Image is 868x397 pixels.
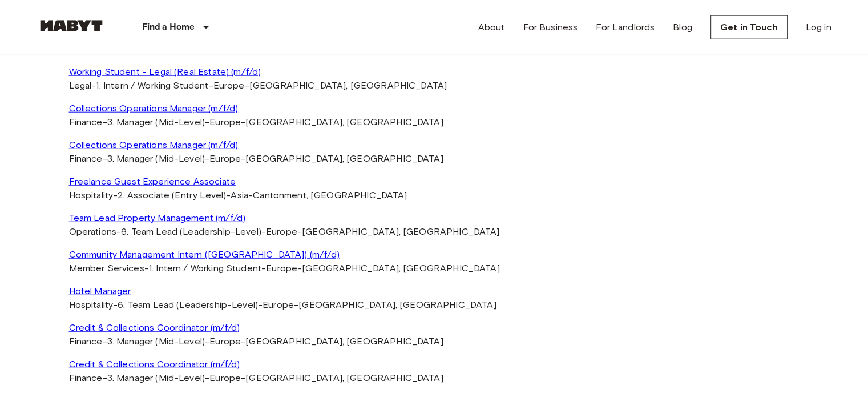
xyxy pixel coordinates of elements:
[209,336,241,347] span: Europe
[121,226,261,237] span: 6. Team Lead (Leadership-Level)
[69,372,443,383] span: - - -
[806,21,831,34] a: Log in
[245,372,443,383] span: [GEOGRAPHIC_DATA], [GEOGRAPHIC_DATA]
[298,299,496,310] span: [GEOGRAPHIC_DATA], [GEOGRAPHIC_DATA]
[231,190,248,200] span: Asia
[69,226,117,237] span: Operations
[673,21,692,34] a: Blog
[107,153,205,164] span: 3. Manager (Mid-Level)
[69,358,800,371] a: Credit & Collections Coordinator (m/f/d)
[209,372,241,383] span: Europe
[149,263,261,274] span: 1. Intern / Working Student
[69,226,500,237] span: - - -
[107,372,205,383] span: 3. Manager (Mid-Level)
[69,321,800,335] a: Credit & Collections Coordinator (m/f/d)
[69,117,103,127] span: Finance
[523,21,578,34] a: For Business
[209,117,241,127] span: Europe
[266,226,297,237] span: Europe
[69,175,800,189] a: Freelance Guest Experience Associate
[245,153,443,164] span: [GEOGRAPHIC_DATA], [GEOGRAPHIC_DATA]
[302,226,499,237] span: [GEOGRAPHIC_DATA], [GEOGRAPHIC_DATA]
[69,65,800,79] a: Working Student - Legal (Real Estate) (m/f/d)
[69,190,407,200] span: - - -
[249,80,447,91] span: [GEOGRAPHIC_DATA], [GEOGRAPHIC_DATA]
[69,138,800,152] a: Collections Operations Manager (m/f/d)
[96,80,208,91] span: 1. Intern / Working Student
[69,80,92,91] span: Legal
[69,153,443,164] span: - - -
[69,190,114,200] span: Hospitality
[69,299,496,310] span: - - -
[142,21,195,34] p: Find a Home
[209,153,241,164] span: Europe
[245,336,443,347] span: [GEOGRAPHIC_DATA], [GEOGRAPHIC_DATA]
[37,20,106,31] img: Habyt
[69,102,800,115] a: Collections Operations Manager (m/f/d)
[69,248,800,262] a: Community Management Intern ([GEOGRAPHIC_DATA]) (m/f/d)
[478,21,505,34] a: About
[69,117,443,127] span: - - -
[263,299,294,310] span: Europe
[266,263,297,274] span: Europe
[69,153,103,164] span: Finance
[69,263,144,274] span: Member Services
[213,80,245,91] span: Europe
[69,284,800,298] a: Hotel Manager
[69,372,103,383] span: Finance
[69,299,114,310] span: Hospitality
[69,336,443,347] span: - - -
[253,190,407,200] span: Cantonment, [GEOGRAPHIC_DATA]
[69,211,800,225] a: Team Lead Property Management (m/f/d)
[596,21,655,34] a: For Landlords
[118,190,226,200] span: 2. Associate (Entry Level)
[107,336,205,347] span: 3. Manager (Mid-Level)
[69,263,500,274] span: - - -
[245,117,443,127] span: [GEOGRAPHIC_DATA], [GEOGRAPHIC_DATA]
[118,299,258,310] span: 6. Team Lead (Leadership-Level)
[69,336,103,347] span: Finance
[710,15,788,39] a: Get in Touch
[302,263,499,274] span: [GEOGRAPHIC_DATA], [GEOGRAPHIC_DATA]
[107,117,205,127] span: 3. Manager (Mid-Level)
[69,80,447,91] span: - - -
